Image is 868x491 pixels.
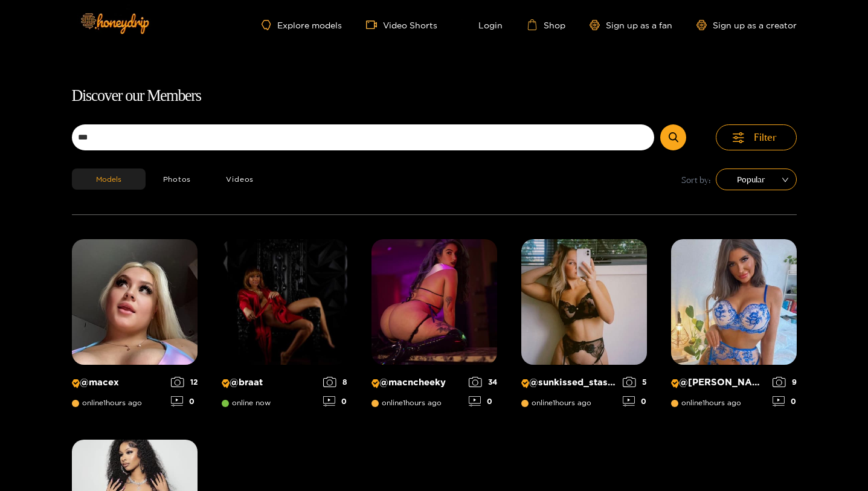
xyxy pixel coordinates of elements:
div: 0 [773,396,797,406]
button: Models [72,168,146,190]
div: 0 [623,396,647,406]
h1: Discover our Members [72,83,797,109]
div: 5 [623,377,647,387]
a: Explore models [262,20,341,30]
a: Login [461,19,503,30]
img: Creator Profile Image: sunkissed_stassie [521,239,647,365]
div: 8 [323,377,347,387]
a: Video Shorts [366,19,437,30]
span: online now [222,399,271,407]
a: Creator Profile Image: macex@macexonline1hours ago120 [72,239,198,416]
p: @ [PERSON_NAME] [671,377,767,388]
div: 34 [469,377,497,387]
span: online 1 hours ago [521,399,591,407]
img: Creator Profile Image: braat [222,239,347,365]
span: video-camera [366,19,383,30]
div: sort [716,168,797,190]
div: 0 [469,396,497,406]
a: Creator Profile Image: braat@braatonline now80 [222,239,347,416]
p: @ sunkissed_stassie [521,377,617,388]
a: Creator Profile Image: macncheeky@macncheekyonline1hours ago340 [371,239,497,416]
a: Sign up as a creator [696,20,797,30]
button: Videos [208,168,271,190]
img: Creator Profile Image: macncheeky [371,239,497,365]
button: Photos [146,168,209,190]
a: Shop [527,19,565,30]
span: Filter [754,130,777,144]
span: online 1 hours ago [671,399,741,407]
div: 12 [171,377,198,387]
a: Sign up as a fan [590,20,672,30]
span: online 1 hours ago [371,399,442,407]
a: Creator Profile Image: sunkissed_stassie@sunkissed_stassieonline1hours ago50 [521,239,647,416]
div: 0 [323,396,347,406]
div: 0 [171,396,198,406]
p: @ macncheeky [371,377,463,388]
p: @ braat [222,377,317,388]
span: online 1 hours ago [72,399,142,407]
a: Creator Profile Image: victoriamarie@[PERSON_NAME]online1hours ago90 [671,239,797,416]
p: @ macex [72,377,165,388]
button: Submit Search [660,124,686,150]
span: Sort by: [681,173,711,187]
span: Popular [725,170,788,188]
img: Creator Profile Image: victoriamarie [671,239,797,365]
button: Filter [716,124,797,150]
div: 9 [773,377,797,387]
img: Creator Profile Image: macex [72,239,198,365]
